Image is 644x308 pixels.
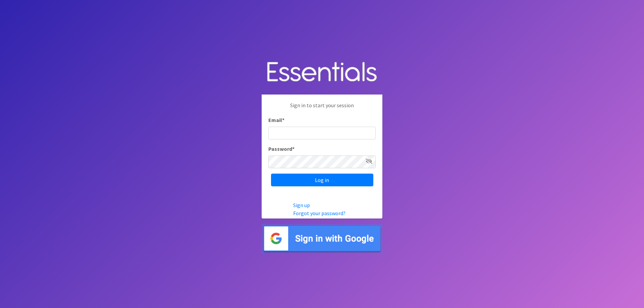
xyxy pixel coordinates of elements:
[271,174,373,186] input: Log in
[292,145,294,152] abbr: required
[262,224,382,253] img: Sign in with Google
[293,202,310,208] a: Sign up
[268,145,294,153] label: Password
[262,55,382,89] img: Human Essentials
[282,117,284,123] abbr: required
[293,210,345,217] a: Forgot your password?
[268,101,376,116] p: Sign in to start your session
[268,116,284,124] label: Email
